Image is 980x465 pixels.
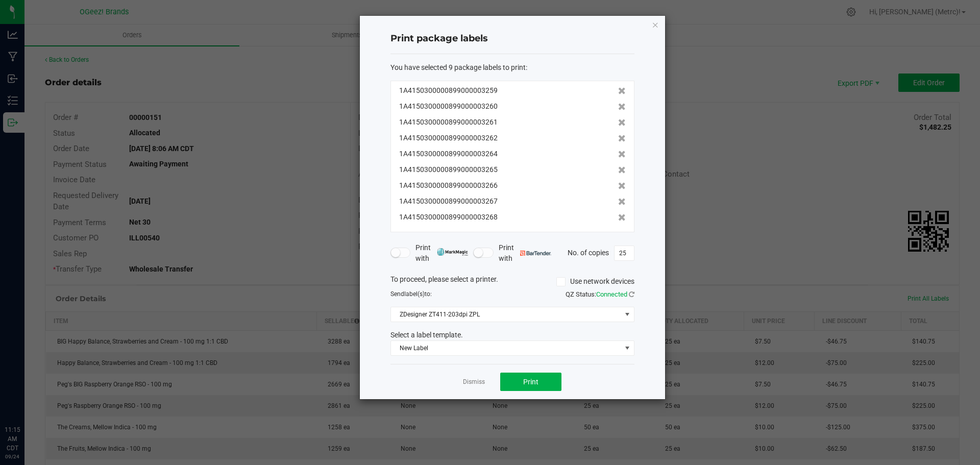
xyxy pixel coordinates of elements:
span: 1A4150300000899000003268 [399,212,498,223]
span: Connected [596,290,627,298]
span: Print with [499,242,551,264]
span: 1A4150300000899000003264 [399,149,498,159]
span: 1A4150300000899000003266 [399,180,498,191]
span: QZ Status: [566,290,634,298]
img: bartender.png [520,251,551,256]
span: Print [523,378,538,386]
span: Print with [415,242,468,264]
span: 1A4150300000899000003265 [399,164,498,175]
label: Use network devices [556,276,634,287]
span: Send to: [390,290,432,298]
span: ZDesigner ZT411-203dpi ZPL [391,307,621,322]
span: 1A4150300000899000003260 [399,101,498,112]
span: label(s) [404,290,425,298]
div: : [390,62,634,73]
span: 1A4150300000899000003267 [399,196,498,207]
div: Select a label template. [383,330,642,340]
span: 1A4150300000899000003259 [399,85,498,96]
span: New Label [391,341,621,355]
h4: Print package labels [390,32,634,45]
span: No. of copies [568,248,609,256]
span: 1A4150300000899000003261 [399,117,498,128]
img: mark_magic_cybra.png [437,248,468,256]
button: Print [500,373,561,391]
a: Dismiss [463,378,485,386]
div: To proceed, please select a printer. [383,274,642,289]
iframe: Resource center [10,383,41,414]
span: 1A4150300000899000003262 [399,133,498,143]
span: You have selected 9 package labels to print [390,63,526,71]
